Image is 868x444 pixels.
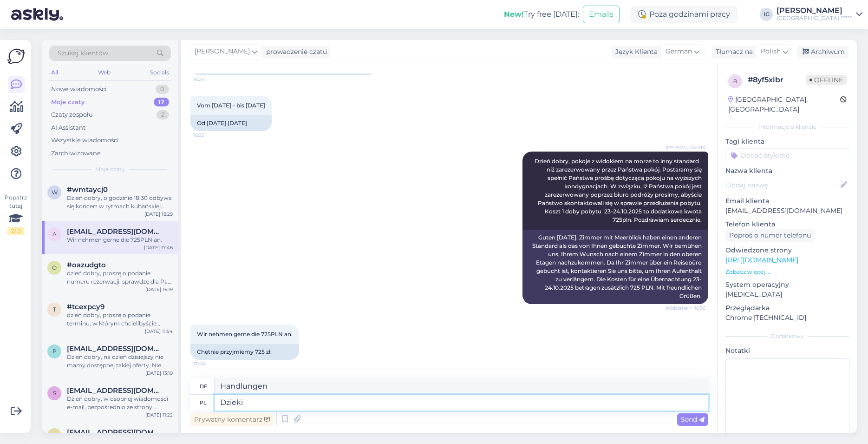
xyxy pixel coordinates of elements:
div: Od [DATE] [DATE] [190,115,272,131]
span: German [666,46,692,57]
span: Wir nehmen gerne die 725PLN an. [197,331,293,338]
input: Dodać etykietę [725,148,849,162]
span: #tcexpcy9 [67,303,104,311]
span: [PERSON_NAME] [666,144,705,151]
span: Polish [761,46,781,57]
span: Dzień dobry, pokoje z widokiem na morze to inny standard , niż zarezerwowany przez Państwa pokój.... [535,158,703,223]
div: # 8yf5xibr [748,74,806,86]
span: Widziane ✓ 16:36 [666,305,705,311]
div: Guten [DATE]. Zimmer mit Meerblick haben einen anderen Standard als das von Ihnen gebuchte Zimmer... [522,230,708,304]
div: prowadzenie czatu [262,47,327,57]
div: Dzień dobry, na dzień dzisiejszy nie mamy dostępnej takiej oferty. Nie mamy również informacji, a... [67,353,173,370]
span: 17:46 [193,360,228,367]
div: Tłumacz na [712,47,753,57]
p: Zobacz więcej ... [725,268,849,276]
span: gural70@wp.pl [67,428,163,437]
div: Czaty zespołu [51,110,93,119]
p: [MEDICAL_DATA] [725,290,849,299]
span: [PERSON_NAME] [195,46,250,57]
div: All [49,66,60,79]
div: [GEOGRAPHIC_DATA], [GEOGRAPHIC_DATA] [728,95,840,114]
span: o [52,264,57,271]
button: Emails [583,6,620,23]
div: Prywatny komentarz [190,413,274,426]
textarea: Dzieki [215,395,708,411]
div: Dzień dobry, o godzinie 18:30 odbywa się koncert w rytmach kubańskiej muzyki, zapraszamy. Pozdraw... [67,194,173,211]
div: Chętnie przyjmiemy 725 zł. [190,344,299,360]
span: a [52,231,57,238]
span: Moje czaty [95,165,125,173]
div: Dodatkowy [725,332,849,340]
a: [PERSON_NAME][GEOGRAPHIC_DATA] ***** [777,7,862,22]
p: Nazwa klienta [725,166,849,176]
div: 17 [154,98,169,107]
span: s [53,390,56,397]
span: appeltsteve@web.de [67,227,163,236]
span: #oazudgto [67,261,106,269]
p: Email klienta [725,196,849,206]
img: Askly Logo [7,47,25,65]
div: Nowe wiadomości [51,85,107,94]
span: 8 [733,78,737,85]
a: [URL][DOMAIN_NAME] [725,256,798,264]
span: 16:24 [193,76,228,83]
div: [DATE] 17:46 [144,244,173,251]
p: Telefon klienta [725,219,849,229]
div: Moje czaty [51,98,85,107]
div: dzień dobry, proszę o podanie terminu, w którym chcielibyście Państwo zarezerwować pokój, sprawdz... [67,311,173,328]
div: Zarchiwizowane [51,149,101,158]
div: 0 [156,85,169,94]
p: System operacyjny [725,280,849,290]
textarea: Handlungen [215,378,708,394]
div: Wir nehmen gerne die 725PLN an. [67,236,173,244]
div: 2 [157,110,169,119]
span: Send [681,415,705,424]
div: Wszystkie wiadomości [51,136,119,145]
span: g [52,431,57,438]
span: w [52,189,58,196]
div: Archiwum [797,46,848,58]
div: [DATE] 13:19 [145,370,173,377]
div: Dzień dobry, w osobnej wiadomości e-mail, bezpośrednio ze strony [GEOGRAPHIC_DATA]***** wysłałam ... [67,395,173,411]
div: [DATE] 11:54 [145,328,173,335]
p: [EMAIL_ADDRESS][DOMAIN_NAME] [725,206,849,216]
span: p [52,348,57,355]
div: Try free [DATE]: [504,9,579,20]
div: [PERSON_NAME] [777,7,852,14]
div: [DATE] 16:19 [145,286,173,293]
span: #wmtaycj0 [67,186,108,194]
span: 16:25 [193,132,228,139]
p: Tagi klienta [725,137,849,146]
div: Język Klienta [612,47,658,57]
div: [DATE] 18:29 [144,211,173,218]
div: Web [96,66,112,79]
div: Socials [148,66,171,79]
span: pdymkowski1990@gmail.com [67,345,163,353]
div: Popatrz tutaj [7,193,24,235]
p: Przeglądarka [725,303,849,313]
span: Offline [806,75,847,85]
div: dzień dobry, proszę o podanie numeru rezerwacji, sprawdzę dla Pani informację. Pozdrawiam serdecz... [67,269,173,286]
div: AI Assistant [51,123,85,133]
div: pl [200,395,207,411]
p: Odwiedzone strony [725,245,849,255]
p: Chrome [TECHNICAL_ID] [725,313,849,323]
p: Notatki [725,346,849,356]
div: Poproś o numer telefonu [725,229,815,242]
input: Dodaj nazwę [726,180,839,190]
div: de [200,378,207,394]
span: Vom [DATE] - bis [DATE] [197,102,265,109]
div: Poza godzinami pracy [631,6,737,23]
span: stanley-langer@hotmail.de [67,386,163,395]
span: Szukaj klientów [58,48,108,58]
div: Informacje o kliencie [725,123,849,131]
span: t [53,306,56,313]
b: New! [504,10,524,19]
div: IG [760,8,773,21]
div: [DATE] 11:22 [145,411,173,418]
div: 2 / 3 [7,227,24,235]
